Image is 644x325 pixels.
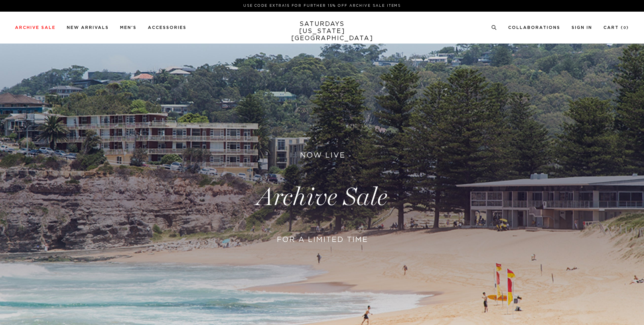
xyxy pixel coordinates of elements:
[148,26,187,30] a: Accessories
[15,26,56,30] a: Archive Sale
[291,21,353,42] a: SATURDAYS[US_STATE][GEOGRAPHIC_DATA]
[572,26,592,30] a: Sign In
[508,26,560,30] a: Collaborations
[120,26,137,30] a: Men's
[603,26,629,30] a: Cart (0)
[18,3,626,9] p: Use Code EXTRA15 for Further 15% Off Archive Sale Items
[67,26,109,30] a: New Arrivals
[623,26,626,30] small: 0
